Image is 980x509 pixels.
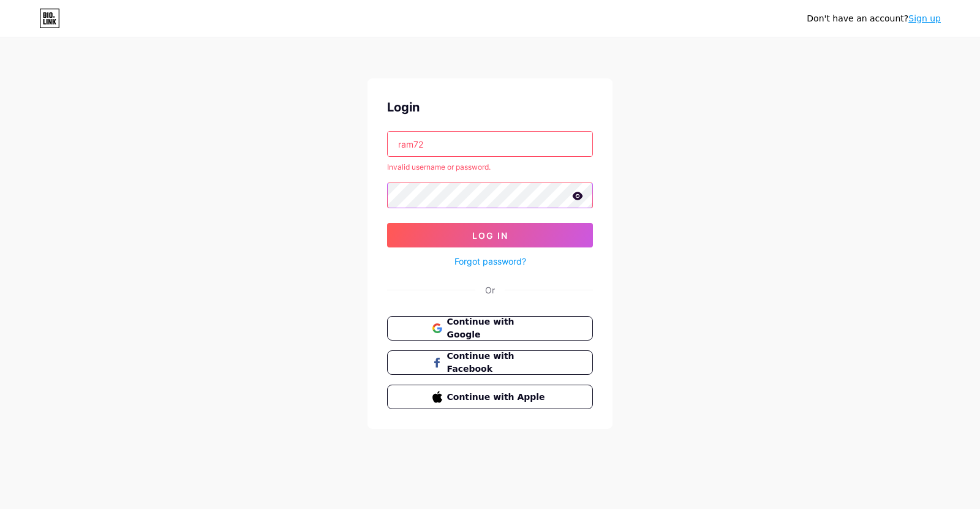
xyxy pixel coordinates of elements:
[388,132,592,156] input: Username
[908,13,941,23] a: Sign up
[387,316,593,341] button: Continue with Google
[387,223,593,247] button: Log In
[485,284,495,296] div: Or
[447,315,548,341] span: Continue with Google
[387,162,593,173] div: Invalid username or password.
[447,350,548,375] span: Continue with Facebook
[387,350,593,375] button: Continue with Facebook
[387,385,593,409] button: Continue with Apple
[472,230,508,241] span: Log In
[807,12,941,25] div: Don't have an account?
[454,255,526,268] a: Forgot password?
[387,98,593,116] div: Login
[447,391,548,404] span: Continue with Apple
